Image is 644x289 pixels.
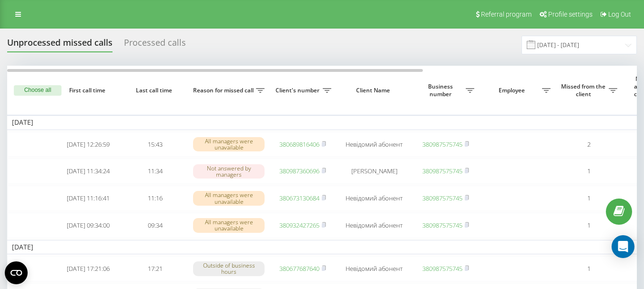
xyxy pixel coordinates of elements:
[484,87,542,94] span: Employee
[336,132,412,157] td: Невідомий абонент
[555,159,622,184] td: 1
[555,213,622,238] td: 1
[336,186,412,211] td: Невідомий абонент
[344,87,404,94] span: Client Name
[336,213,412,238] td: Невідомий абонент
[422,194,462,202] a: 380987575745
[122,213,188,238] td: 09:34
[336,159,412,184] td: [PERSON_NAME]
[548,10,593,18] span: Profile settings
[122,132,188,157] td: 15:43
[336,256,412,281] td: Невідомий абонент
[193,137,265,151] div: All managers were unavailable
[124,38,186,52] div: Processed calls
[193,164,265,179] div: Not answered by managers
[55,186,122,211] td: [DATE] 11:16:41
[279,140,319,149] a: 380689816406
[608,10,631,18] span: Log Out
[14,85,61,96] button: Choose all
[279,221,319,229] a: 380932427265
[55,256,122,281] td: [DATE] 17:21:06
[560,83,609,98] span: Missed from the client
[55,159,122,184] td: [DATE] 11:34:24
[55,213,122,238] td: [DATE] 09:34:00
[422,167,462,175] a: 380987575745
[555,132,622,157] td: 2
[279,264,319,273] a: 380677687640
[274,87,323,94] span: Client's number
[481,10,532,18] span: Referral program
[193,87,256,94] span: Reason for missed call
[555,186,622,211] td: 1
[279,167,319,175] a: 380987360696
[279,194,319,202] a: 380673130684
[193,261,265,276] div: Outside of business hours
[193,191,265,205] div: All managers were unavailable
[122,186,188,211] td: 11:16
[122,159,188,184] td: 11:34
[129,87,181,94] span: Last call time
[417,83,466,98] span: Business number
[422,221,462,229] a: 380987575745
[193,218,265,232] div: All managers were unavailable
[122,256,188,281] td: 17:21
[7,38,112,52] div: Unprocessed missed calls
[422,140,462,149] a: 380987575745
[5,261,28,284] button: Open CMP widget
[422,264,462,273] a: 380987575745
[612,235,634,258] div: Open Intercom Messenger
[55,132,122,157] td: [DATE] 12:26:59
[62,87,114,94] span: First call time
[555,256,622,281] td: 1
